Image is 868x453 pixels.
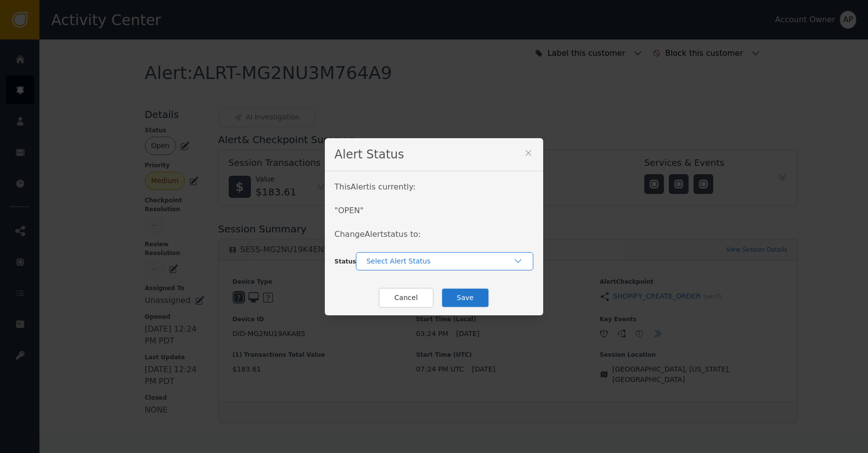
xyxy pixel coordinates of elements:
button: Select Alert Status [356,252,533,270]
div: Select Alert Status [366,256,513,266]
span: Status [335,258,356,265]
span: Change Alert status to: [335,229,421,239]
span: " OPEN " [335,206,364,215]
button: Cancel [379,288,433,308]
button: Save [441,288,489,308]
div: Alert Status [325,138,544,171]
span: This Alert is currently: [335,182,416,191]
